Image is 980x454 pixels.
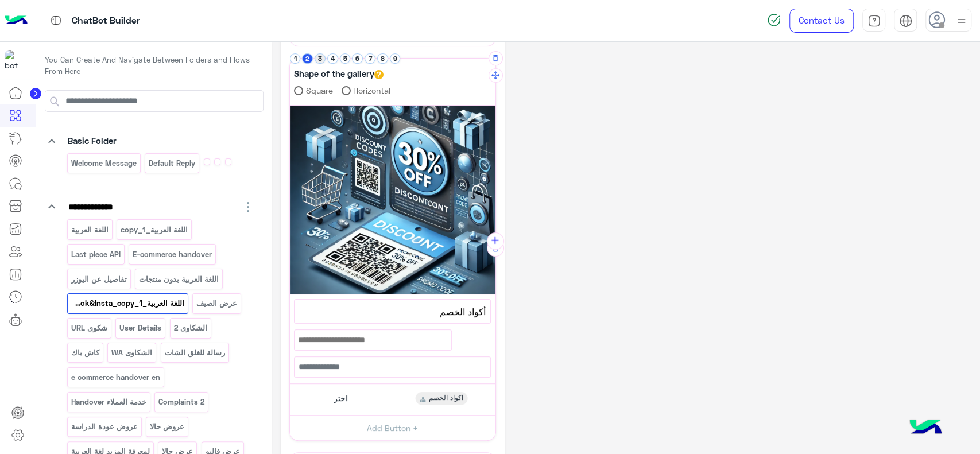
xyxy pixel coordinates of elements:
p: عرض الصيف [196,297,238,310]
div: اكواد الخصم [416,392,468,405]
p: e commerce handover en [70,371,161,384]
button: 9 [390,53,401,64]
button: 4 [327,53,338,64]
img: tab [49,13,63,28]
p: Welcome Message [70,157,137,170]
label: Horizontal [342,84,391,96]
p: Last piece API [70,248,121,261]
p: User Details [119,321,162,335]
button: 2 [302,53,313,64]
button: Add Button + [290,415,495,441]
p: شكوى URL [70,321,108,335]
p: Default reply [148,157,196,170]
p: رسالة للغلق الشات [164,346,226,359]
p: اللغة العربية بدون منتجات [138,273,220,286]
p: الشكاوى WA [111,346,153,359]
button: 1 [290,53,301,64]
img: tab [867,14,881,28]
button: 8 [377,53,388,64]
p: اللغة العربية_Facebook&Insta_copy_1 [70,297,185,310]
p: تفاصيل عن اليوزر [70,273,127,286]
img: profile [954,14,969,28]
button: Drag [489,68,503,83]
i: add [489,235,501,247]
p: Complaints 2 [158,395,206,409]
span: اختر [334,393,348,403]
label: Square [294,84,333,96]
a: tab [862,9,885,33]
p: ChatBot Builder [72,13,140,29]
p: E-commerce handover [132,248,213,261]
span: اكواد الخصم [429,393,463,403]
p: كاش باك [70,346,100,359]
p: اللغة العربية_copy_1 [120,223,189,236]
img: hulul-logo.png [905,408,946,448]
i: keyboard_arrow_down [45,200,59,214]
p: You Can Create And Navigate Between Folders and Flows From Here [45,55,264,77]
button: 3 [315,53,326,64]
p: عروض حالا [149,420,185,433]
img: 1403182699927242 [5,50,25,71]
p: الشكاوى 2 [173,321,208,335]
a: Contact Us [789,9,854,33]
button: 5 [340,53,351,64]
button: 7 [365,53,375,64]
img: spinner [767,13,781,27]
span: Basic Folder [68,135,117,146]
button: Delete Message [489,51,503,65]
button: 6 [352,53,363,64]
p: عروض عودة الدراسة [70,420,138,433]
button: Delete Gallery Card [487,239,504,257]
i: keyboard_arrow_down [45,134,59,148]
p: اللغة العربية [70,223,109,236]
span: أكواد الخصم [299,304,486,319]
img: tab [899,14,912,28]
img: Logo [5,9,28,33]
button: add [487,232,504,250]
p: Handover خدمة العملاء [70,395,147,409]
label: Shape of the gallery [294,67,384,80]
